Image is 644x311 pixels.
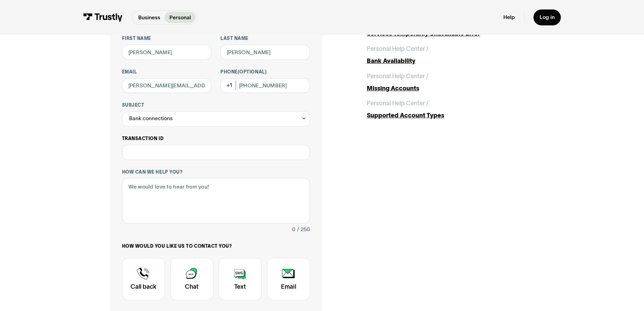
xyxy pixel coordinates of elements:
div: Missing Accounts [367,84,534,93]
p: Business [138,14,160,22]
a: Personal Help Center /Bank Availability [367,44,534,66]
a: Log in [533,9,561,25]
img: Trustly Logo [83,13,123,22]
label: Email [122,69,212,75]
div: Log in [540,14,555,21]
a: Personal [165,12,195,23]
label: How would you like us to contact you? [122,243,310,249]
input: Alex [122,45,212,60]
div: Supported Account Types [367,111,534,120]
a: Personal Help Center /Missing Accounts [367,72,534,93]
label: Subject [122,102,310,108]
label: Phone [220,69,310,75]
input: alex@mail.com [122,78,212,93]
input: (555) 555-5555 [220,78,310,93]
a: Business [134,12,165,23]
div: Bank connections [122,111,310,127]
p: Personal [169,14,191,22]
div: / 250 [297,225,310,234]
div: Bank connections [129,114,173,123]
label: Transaction ID [122,136,310,142]
div: Personal Help Center / [367,44,428,53]
div: Bank Availability [367,57,534,66]
div: 0 [292,225,295,234]
label: Last name [220,36,310,42]
label: How can we help you? [122,169,310,175]
a: Personal Help Center /Supported Account Types [367,99,534,120]
div: Personal Help Center / [367,72,428,81]
a: Help [503,14,515,21]
input: Howard [220,45,310,60]
label: First name [122,36,212,42]
div: Personal Help Center / [367,99,428,108]
span: (Optional) [238,69,267,74]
